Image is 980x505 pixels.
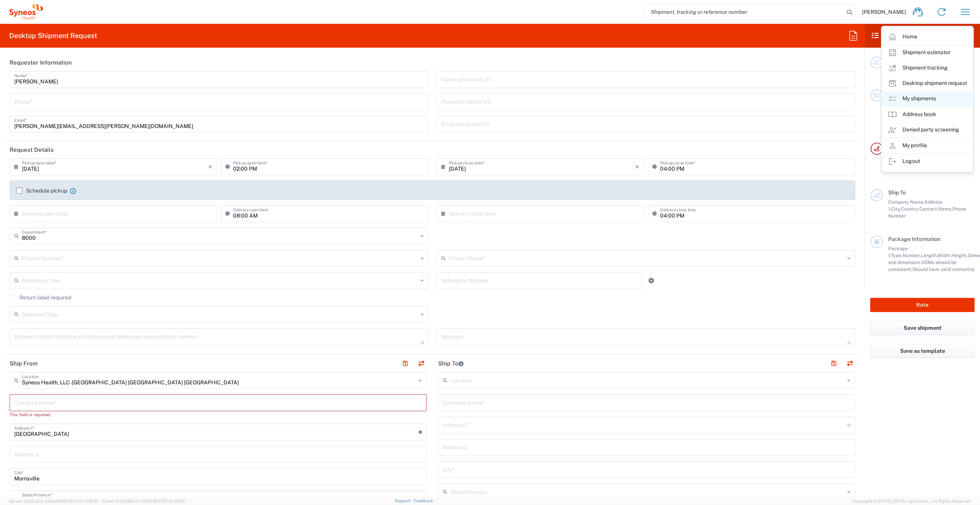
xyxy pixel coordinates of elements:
[395,498,414,503] a: Support
[888,246,908,258] span: Package 1:
[645,5,844,19] input: Shipment, tracking or reference number
[901,206,919,212] span: Country,
[10,360,38,367] h2: Ship From
[870,344,975,358] button: Save as template
[882,138,973,153] a: My profile
[919,206,952,212] span: Contact Name,
[888,189,906,196] span: Ship To
[882,45,973,60] a: Shipment estimator
[902,252,921,258] span: Number,
[912,266,975,272] span: Should have valid content(s)
[952,252,968,258] span: Height,
[9,31,97,40] h2: Desktop Shipment Request
[853,498,971,505] span: Copyright © [DATE]-[DATE] Agistix Inc., All Rights Reserved
[882,122,973,138] a: Denied party screening
[646,275,657,286] a: Add Reference
[10,146,54,154] h2: Request Details
[882,60,973,76] a: Shipment tracking
[882,91,973,106] a: My shipments
[10,411,427,418] div: This field is required
[438,360,464,367] h2: Ship To
[891,206,901,212] span: City,
[10,59,72,66] h2: Requester Information
[870,321,975,335] button: Save shipment
[882,29,973,45] a: Home
[888,199,924,205] span: Company Name,
[10,294,71,301] label: Return label required
[891,252,902,258] span: Type,
[70,499,99,503] span: [DATE] 11:12:30
[870,298,975,312] button: Rate
[208,161,212,173] i: ×
[102,499,185,503] span: Client: 2025.18.0-27d3021
[888,236,940,242] span: Package Information
[882,154,973,169] a: Logout
[16,188,67,194] label: Schedule pickup
[872,31,947,40] h2: Shipment Checklist
[414,498,433,503] a: Feedback
[882,107,973,122] a: Address book
[937,252,952,258] span: Width,
[882,76,973,91] a: Desktop shipment request
[862,8,906,15] span: [PERSON_NAME]
[9,499,99,503] span: Server: 2025.18.0-d1e9a510831
[921,252,937,258] span: Length,
[154,499,185,503] span: [DATE] 10:20:09
[635,161,639,173] i: ×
